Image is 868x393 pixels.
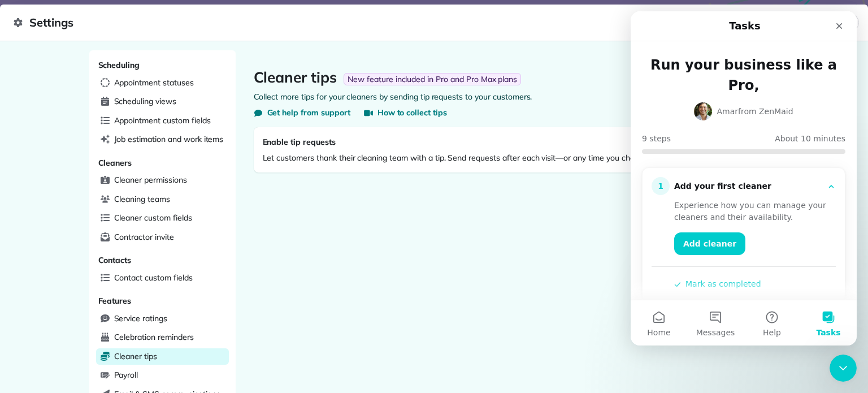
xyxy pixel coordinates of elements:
[96,210,229,227] a: Cleaner custom fields
[96,329,229,346] a: Celebration reminders
[114,212,192,223] span: Cleaner custom fields
[14,14,841,32] span: Settings
[348,74,517,85] span: New feature included in Pro and Pro Max plans
[114,313,167,324] span: Service ratings
[254,91,766,102] p: Collect more tips for your cleaners by sending tip requests to your customers.
[254,107,350,118] button: Get help from support
[98,255,132,265] span: Contacts
[830,355,857,382] iframe: Intercom live chat
[254,68,522,87] div: Cleaner tips
[114,231,174,243] span: Contractor invite
[96,75,229,92] a: Appointment statuses
[114,77,194,88] span: Appointment statuses
[267,107,350,118] span: Get help from support
[114,331,194,343] span: Celebration reminders
[114,115,211,126] span: Appointment custom fields
[98,296,132,306] span: Features
[114,96,176,107] span: Scheduling views
[96,348,229,365] a: Cleaner tips
[114,193,170,205] span: Cleaning teams
[96,113,229,129] a: Appointment custom fields
[114,272,193,283] span: Contact custom fields
[114,351,158,362] span: Cleaner tips
[96,131,229,148] a: Job estimation and work items
[114,369,138,381] span: Payroll
[364,107,447,118] button: How to collect tips
[96,229,229,246] a: Contractor invite
[114,133,224,145] span: Job estimation and work items
[98,158,132,168] span: Cleaners
[263,152,649,163] p: Let customers thank their cleaning team with a tip. Send requests after each visit—or any time yo...
[96,172,229,189] a: Cleaner permissions
[96,310,229,327] a: Service ratings
[263,136,649,148] p: Enable tip requests
[96,270,229,287] a: Contact custom fields
[98,60,140,70] span: Scheduling
[96,93,229,110] a: Scheduling views
[377,107,447,118] span: How to collect tips
[631,11,857,346] iframe: Intercom live chat
[114,174,187,185] span: Cleaner permissions
[96,191,229,208] a: Cleaning teams
[96,367,229,384] a: Payroll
